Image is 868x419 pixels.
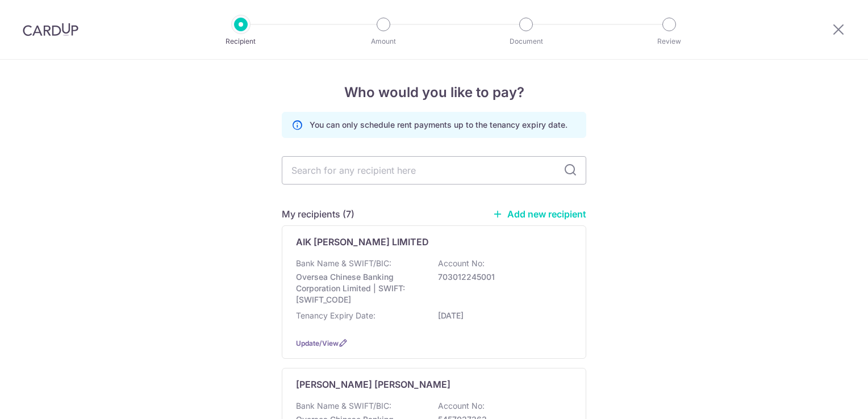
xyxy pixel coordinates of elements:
[493,208,586,220] a: Add new recipient
[296,339,339,347] a: Update/View
[438,400,485,412] p: Account No:
[310,119,567,131] p: You can only schedule rent payments up to the tenancy expiry date.
[282,82,586,103] h4: Who would you like to pay?
[296,235,429,249] p: AIK [PERSON_NAME] LIMITED
[23,23,78,36] img: CardUp
[296,310,375,321] p: Tenancy Expiry Date:
[282,156,586,185] input: Search for any recipient here
[484,36,568,47] p: Document
[341,36,425,47] p: Amount
[438,271,565,283] p: 703012245001
[199,36,283,47] p: Recipient
[627,36,711,47] p: Review
[296,400,391,412] p: Bank Name & SWIFT/BIC:
[296,378,450,391] p: [PERSON_NAME] [PERSON_NAME]
[296,271,423,305] p: Oversea Chinese Banking Corporation Limited | SWIFT: [SWIFT_CODE]
[282,207,354,221] h5: My recipients (7)
[438,258,485,269] p: Account No:
[296,258,391,269] p: Bank Name & SWIFT/BIC:
[438,310,565,321] p: [DATE]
